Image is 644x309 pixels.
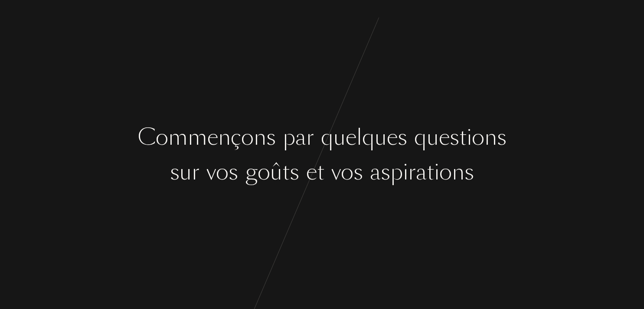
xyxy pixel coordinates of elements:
[282,156,290,188] div: t
[434,156,439,188] div: i
[370,156,381,188] div: a
[138,121,156,153] div: C
[168,121,188,153] div: m
[346,121,356,153] div: e
[427,156,434,188] div: t
[245,156,258,188] div: g
[231,121,241,153] div: ç
[207,121,218,153] div: e
[362,121,375,153] div: q
[216,156,229,188] div: o
[333,121,346,153] div: u
[414,121,427,153] div: q
[218,121,231,153] div: n
[306,156,317,188] div: e
[283,121,295,153] div: p
[270,156,282,188] div: û
[353,156,363,188] div: s
[381,156,390,188] div: s
[188,121,207,153] div: m
[398,121,407,153] div: s
[295,121,306,153] div: a
[156,121,168,153] div: o
[427,121,439,153] div: u
[472,121,484,153] div: o
[180,156,192,188] div: u
[258,156,270,188] div: o
[403,156,408,188] div: i
[290,156,299,188] div: s
[306,121,314,153] div: r
[229,156,238,188] div: s
[484,121,497,153] div: n
[241,121,254,153] div: o
[390,156,403,188] div: p
[266,121,276,153] div: s
[254,121,266,153] div: n
[416,156,427,188] div: a
[464,156,474,188] div: s
[321,121,333,153] div: q
[375,121,387,153] div: u
[467,121,472,153] div: i
[387,121,398,153] div: e
[170,156,180,188] div: s
[439,121,450,153] div: e
[356,121,362,153] div: l
[452,156,464,188] div: n
[192,156,199,188] div: r
[341,156,353,188] div: o
[439,156,452,188] div: o
[331,156,341,188] div: v
[206,156,216,188] div: v
[317,156,324,188] div: t
[459,121,467,153] div: t
[408,156,416,188] div: r
[450,121,459,153] div: s
[497,121,507,153] div: s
